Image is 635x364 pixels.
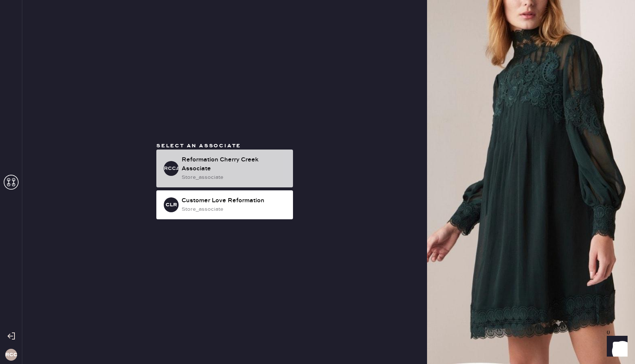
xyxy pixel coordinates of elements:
h3: RCCA [164,166,179,171]
div: store_associate [182,173,287,181]
h3: RCC [5,352,17,357]
div: Customer Love Reformation [182,196,287,205]
h3: CLR [166,202,177,207]
iframe: Front Chat [600,331,632,363]
span: Select an associate [156,142,241,149]
div: Reformation Cherry Creek Associate [182,155,287,173]
div: store_associate [182,205,287,213]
